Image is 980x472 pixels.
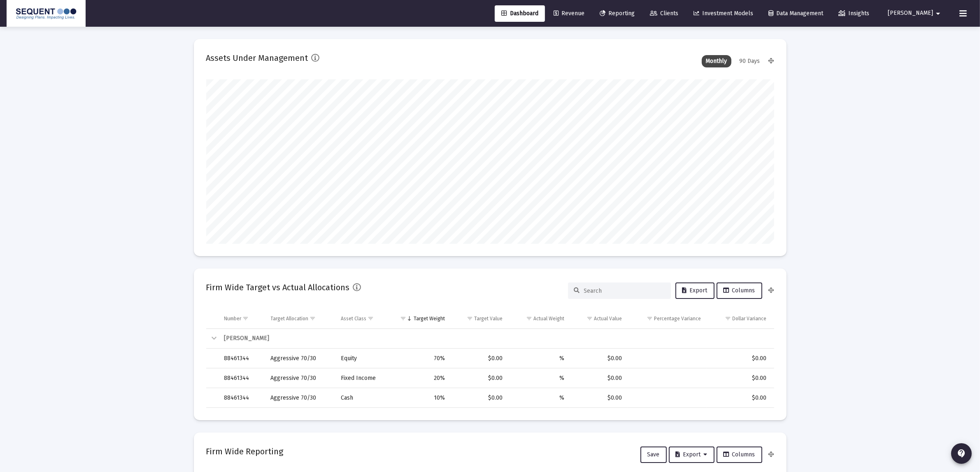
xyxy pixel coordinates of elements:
div: 70% [395,354,445,363]
span: Show filter options for column 'Target Allocation' [310,315,316,322]
td: Column Target Weight [389,309,451,329]
span: Data Management [768,10,823,17]
div: Percentage Variance [654,315,701,322]
a: Insights [832,5,876,22]
span: Investment Models [694,10,753,17]
span: Export [676,451,708,458]
div: Number [224,315,242,322]
td: Column Target Value [451,309,508,329]
h2: Firm Wide Reporting [206,445,284,458]
span: Show filter options for column 'Target Weight' [400,315,406,322]
span: Insights [838,10,869,17]
h2: Assets Under Management [206,51,308,65]
td: Column Asset Class [335,309,389,329]
span: Show filter options for column 'Target Value' [467,315,473,322]
span: Show filter options for column 'Number' [243,315,249,322]
a: Reporting [593,5,641,22]
span: Show filter options for column 'Actual Value' [587,315,593,322]
button: Columns [717,447,762,463]
div: Monthly [702,55,731,67]
button: Export [675,282,715,299]
span: [PERSON_NAME] [888,10,933,17]
td: Cash [335,388,389,408]
td: Aggressive 70/30 [265,388,335,408]
h2: Firm Wide Target vs Actual Allocations [206,281,350,294]
td: Column Dollar Variance [707,309,774,329]
div: Target Weight [414,315,445,322]
span: Show filter options for column 'Asset Class' [368,315,374,322]
span: Revenue [554,10,584,17]
a: Dashboard [495,5,545,22]
a: Investment Models [687,5,760,22]
td: Column Actual Weight [508,309,570,329]
span: Reporting [600,10,635,17]
td: Aggressive 70/30 [265,368,335,388]
div: 90 Days [736,55,764,67]
div: 10% [395,394,445,402]
div: Dollar Variance [733,315,767,322]
div: % [514,374,564,382]
div: $0.00 [576,394,622,402]
div: Asset Class [341,315,366,322]
div: $0.00 [712,394,767,402]
mat-icon: contact_support [957,449,966,458]
input: Search [584,287,665,294]
td: Column Target Allocation [265,309,335,329]
td: 88461344 [219,368,265,388]
div: $0.00 [576,374,622,382]
span: Save [647,451,660,458]
div: $0.00 [576,354,622,363]
button: Columns [717,282,762,299]
td: Collapse [206,329,219,349]
span: Dashboard [501,10,538,17]
a: Clients [643,5,685,22]
div: [PERSON_NAME] [224,334,767,342]
div: $0.00 [456,354,503,363]
td: Equity [335,349,389,368]
a: Revenue [547,5,591,22]
div: Actual Value [594,315,622,322]
td: Column Number [219,309,265,329]
span: Show filter options for column 'Dollar Variance' [725,315,731,322]
div: Data grid [206,309,774,408]
div: % [514,394,564,402]
div: $0.00 [712,354,767,363]
img: Dashboard [13,5,79,22]
div: Target Allocation [271,315,309,322]
div: $0.00 [712,374,767,382]
span: Clients [650,10,678,17]
div: % [514,354,564,363]
div: $0.00 [456,394,503,402]
span: Columns [724,287,755,294]
div: 20% [395,374,445,382]
div: $0.00 [456,374,503,382]
td: Column Actual Value [570,309,628,329]
button: Export [669,447,715,463]
td: 88461344 [219,349,265,368]
span: Show filter options for column 'Actual Weight' [526,315,532,322]
div: Actual Weight [533,315,564,322]
td: Column Percentage Variance [628,309,707,329]
span: Columns [724,451,755,458]
a: Data Management [762,5,830,22]
div: Target Value [474,315,503,322]
button: [PERSON_NAME] [878,5,953,21]
td: Fixed Income [335,368,389,388]
td: Aggressive 70/30 [265,349,335,368]
mat-icon: arrow_drop_down [933,5,943,22]
button: Save [640,447,667,463]
span: Export [682,287,708,294]
td: 88461344 [219,388,265,408]
span: Show filter options for column 'Percentage Variance' [647,315,653,322]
